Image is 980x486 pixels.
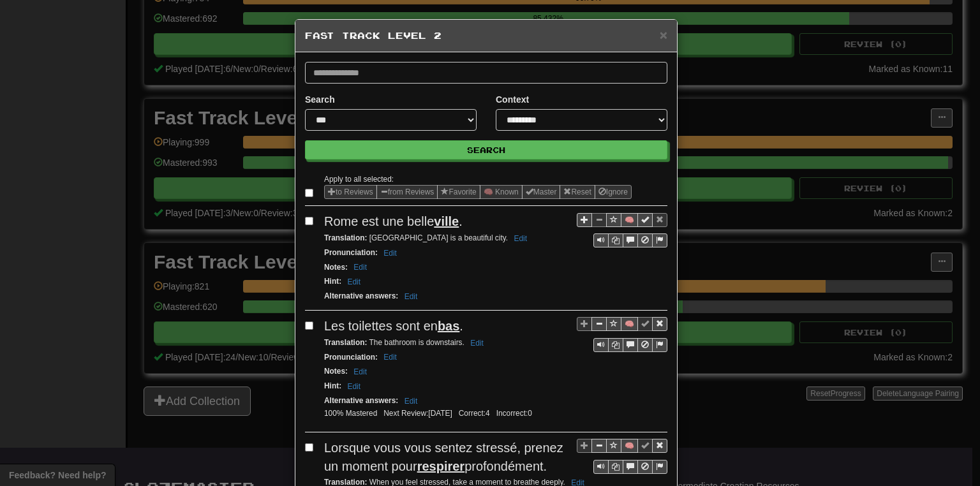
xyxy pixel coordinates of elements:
[321,408,380,419] li: 100% Mastered
[305,140,667,159] button: Search
[305,29,667,42] h5: Fast Track Level 2
[324,233,531,242] small: [GEOGRAPHIC_DATA] is a beautiful city.
[324,214,463,228] span: Rome est une belle .
[401,290,422,304] button: Edit
[577,439,667,474] div: Sentence controls
[417,459,465,473] u: respirer
[466,336,487,350] button: Edit
[324,263,348,272] strong: Notes :
[434,214,459,228] u: ville
[621,213,638,227] button: 🧠
[324,291,398,300] strong: Alternative answers :
[380,408,455,419] li: Next Review: [DATE]
[660,27,667,42] span: ×
[324,175,394,184] small: Apply to all selected:
[510,232,531,246] button: Edit
[376,185,438,199] button: from Reviews
[324,367,348,376] strong: Notes :
[560,185,595,199] button: Reset
[305,93,335,106] label: Search
[595,185,632,199] button: Ignore
[350,260,371,274] button: Edit
[438,319,459,333] u: bas
[437,185,480,199] button: Favorite
[324,185,377,199] button: to Reviews
[401,394,422,408] button: Edit
[593,460,667,474] div: Sentence controls
[621,317,638,331] button: 🧠
[324,353,378,362] strong: Pronunciation :
[577,212,667,247] div: Sentence controls
[324,381,341,390] strong: Hint :
[324,233,367,242] strong: Translation :
[593,233,667,247] div: Sentence controls
[621,439,638,453] button: 🧠
[577,317,667,352] div: Sentence controls
[343,379,364,394] button: Edit
[496,93,529,106] label: Context
[350,365,371,379] button: Edit
[660,28,667,41] button: Close
[456,408,493,419] li: Correct: 4
[324,319,463,333] span: Les toilettes sont en .
[324,396,398,405] strong: Alternative answers :
[324,277,341,286] strong: Hint :
[324,338,487,347] small: The bathroom is downstairs.
[324,441,563,473] span: Lorsque vous vous sentez stressé, prenez un moment pour profondément.
[380,246,401,260] button: Edit
[480,185,523,199] button: 🧠 Known
[522,185,561,199] button: Master
[493,408,535,419] li: Incorrect: 0
[343,275,364,289] button: Edit
[324,338,367,347] strong: Translation :
[324,185,632,199] div: Sentence options
[380,350,401,364] button: Edit
[593,338,667,352] div: Sentence controls
[324,248,378,257] strong: Pronunciation :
